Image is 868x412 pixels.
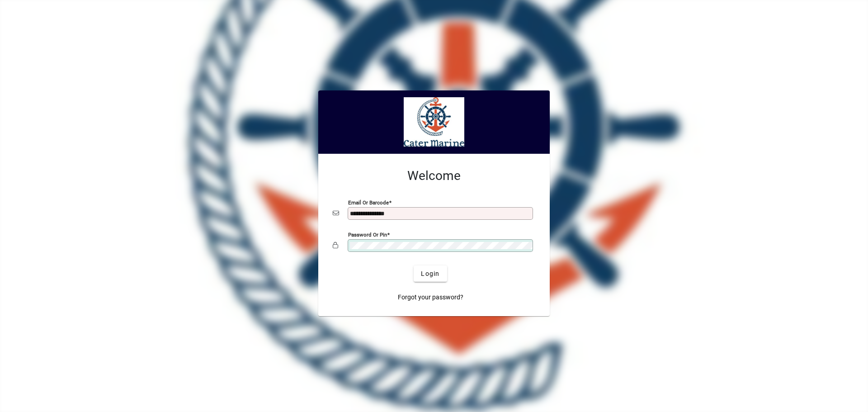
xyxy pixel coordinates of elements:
[394,289,467,305] a: Forgot your password?
[348,199,389,206] mat-label: Email or Barcode
[333,168,535,184] h2: Welcome
[414,265,447,282] button: Login
[348,232,387,238] mat-label: Password or Pin
[398,293,463,302] span: Forgot your password?
[421,269,439,279] span: Login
